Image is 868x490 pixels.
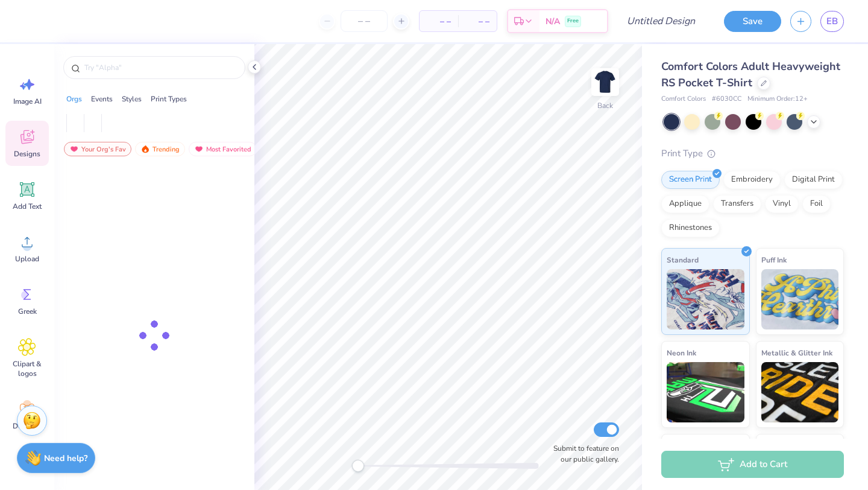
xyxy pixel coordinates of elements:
div: Transfers [713,195,761,213]
div: Orgs [66,94,82,104]
span: Upload [15,254,39,264]
div: Applique [661,195,709,213]
div: Vinyl [765,195,799,213]
span: Comfort Colors [661,94,706,104]
div: Your Org's Fav [64,142,131,156]
span: Neon Ink [667,346,696,359]
div: Back [597,100,613,111]
img: Back [593,70,617,94]
div: Screen Print [661,171,720,189]
span: Free [567,17,579,25]
div: Rhinestones [661,219,720,237]
div: Embroidery [723,171,781,189]
span: – – [427,15,451,28]
span: EB [826,14,838,28]
img: most_fav.gif [194,145,204,153]
img: Standard [667,269,744,329]
strong: Need help? [44,453,87,464]
span: – – [465,15,489,28]
span: Designs [14,149,40,159]
img: Neon Ink [667,362,744,422]
input: Untitled Design [617,9,706,33]
div: Most Favorited [189,142,257,156]
span: Minimum Order: 12 + [747,94,808,104]
span: Standard [667,253,699,266]
label: Submit to feature on our public gallery. [547,443,619,465]
img: Metallic & Glitter Ink [761,362,839,422]
span: Puff Ink [761,253,787,266]
div: Digital Print [784,171,843,189]
button: Save [724,11,781,32]
span: # 6030CC [712,94,741,104]
div: Foil [802,195,831,213]
span: Clipart & logos [7,359,47,378]
input: Try "Alpha" [83,62,237,74]
div: Accessibility label [352,460,364,472]
img: Puff Ink [761,269,839,329]
div: Events [91,94,113,104]
img: most_fav.gif [69,145,79,153]
span: N/A [546,15,560,28]
input: – – [341,10,388,32]
img: trending.gif [140,145,150,153]
span: Add Text [13,202,42,211]
div: Print Type [661,147,844,161]
div: Print Types [151,94,187,104]
div: Trending [135,142,185,156]
span: Image AI [13,97,42,106]
span: Comfort Colors Adult Heavyweight RS Pocket T-Shirt [661,59,840,90]
span: Greek [18,307,37,316]
span: Decorate [13,421,42,431]
span: Metallic & Glitter Ink [761,346,832,359]
a: EB [820,11,844,32]
div: Styles [122,94,142,104]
